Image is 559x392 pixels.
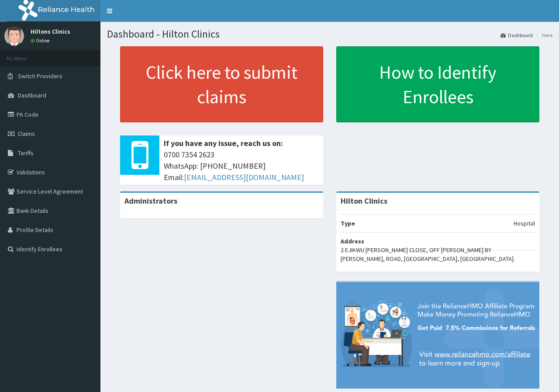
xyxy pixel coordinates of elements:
b: Type [341,219,355,227]
h1: Dashboard - Hilton Clinics [107,28,552,40]
li: Here [534,31,552,39]
a: How to Identify Enrollees [336,46,539,122]
p: 2 EJIKWU [PERSON_NAME] CLOSE, OFF [PERSON_NAME] BY [PERSON_NAME], ROAD, [GEOGRAPHIC_DATA], [GEOGR... [341,246,535,263]
span: Claims [18,130,35,138]
strong: Hilton Clinics [341,196,387,206]
b: If you have any issue, reach us on: [164,138,283,148]
p: Hospital [514,219,535,228]
span: Switch Providers [18,72,62,80]
img: provider-team-banner.png [336,282,539,388]
span: Dashboard [18,91,46,99]
span: Tariffs [18,149,34,157]
b: Administrators [124,196,177,206]
b: Address [341,237,364,245]
a: Click here to submit claims [120,46,323,122]
p: Hiltons Clinics [31,28,70,35]
span: 0700 7354 2623 WhatsApp: [PHONE_NUMBER] Email: [164,149,319,183]
img: User Image [4,26,24,46]
a: Dashboard [500,31,533,39]
a: Online [31,38,52,44]
a: [EMAIL_ADDRESS][DOMAIN_NAME] [184,172,304,182]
